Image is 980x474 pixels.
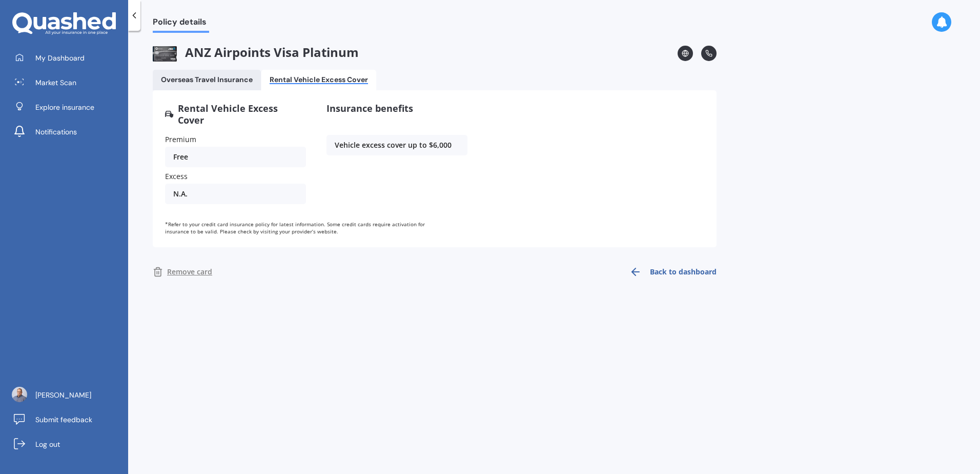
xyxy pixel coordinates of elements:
[35,53,85,63] span: My Dashboard
[8,434,128,455] a: Log out
[8,122,128,142] a: Notifications
[326,103,467,114] h3: Insurance benefits
[623,260,717,284] a: Back to dashboard
[8,97,128,117] a: Explore insurance
[165,184,306,204] div: N.A.
[8,409,128,430] a: Submit feedback
[165,221,447,235] div: *Refer to your credit card insurance policy for latest information. Some credit cards require act...
[8,48,128,68] a: My Dashboard
[35,127,77,137] span: Notifications
[35,77,76,88] span: Market Scan
[35,390,91,400] span: [PERSON_NAME]
[8,385,128,405] a: [PERSON_NAME]
[153,260,218,284] button: Remove card
[165,171,306,182] div: Excess
[165,134,306,145] div: Premium
[165,147,306,167] div: Free
[178,103,306,126] span: Rental Vehicle Excess Cover
[326,135,467,155] div: Vehicle excess cover up to $6,000
[153,46,177,62] img: visa_airpoints_platinum-card_1.png
[35,414,92,425] span: Submit feedback
[161,75,253,84] div: Overseas Travel Insurance
[153,45,359,62] span: ANZ Airpoints Visa Platinum
[153,17,209,31] span: Policy details
[270,75,368,84] div: Rental Vehicle Excess Cover
[8,72,128,93] a: Market Scan
[35,439,60,449] span: Log out
[35,102,94,112] span: Explore insurance
[12,387,27,402] img: ACg8ocIyarydB0anq_jjP0prZsoD-uLPLMQmyd-69yTMGtwVi_fQup9BBQ=s96-c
